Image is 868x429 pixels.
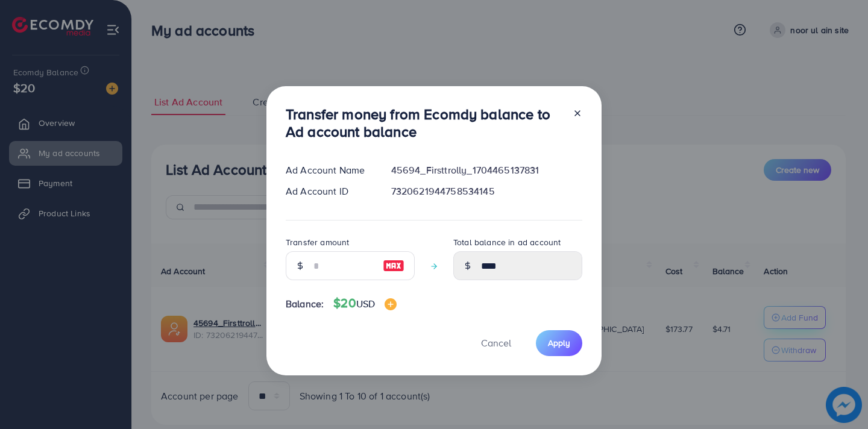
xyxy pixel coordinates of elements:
label: Total balance in ad account [453,236,561,248]
div: 45694_Firsttrolly_1704465137831 [382,163,592,177]
span: Balance: [286,297,324,311]
h3: Transfer money from Ecomdy balance to Ad account balance [286,105,563,140]
span: USD [356,297,375,310]
h4: $20 [333,296,397,311]
div: Ad Account ID [276,184,382,198]
img: image [385,298,397,310]
div: 7320621944758534145 [382,184,592,198]
span: Apply [548,337,570,349]
span: Cancel [481,336,511,349]
div: Ad Account Name [276,163,382,177]
button: Cancel [466,330,526,356]
img: image [383,258,404,273]
label: Transfer amount [286,236,349,248]
button: Apply [536,330,582,356]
